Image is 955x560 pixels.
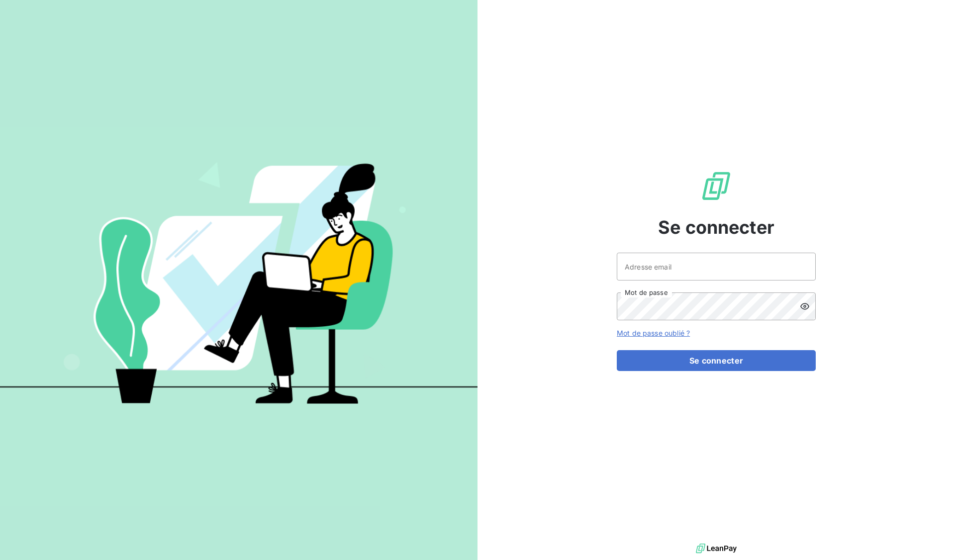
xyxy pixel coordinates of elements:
input: placeholder [617,253,816,280]
button: Se connecter [617,350,816,371]
span: Se connecter [658,214,774,241]
a: Mot de passe oublié ? [617,329,690,337]
img: logo [696,541,737,556]
img: Logo LeanPay [700,170,732,202]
